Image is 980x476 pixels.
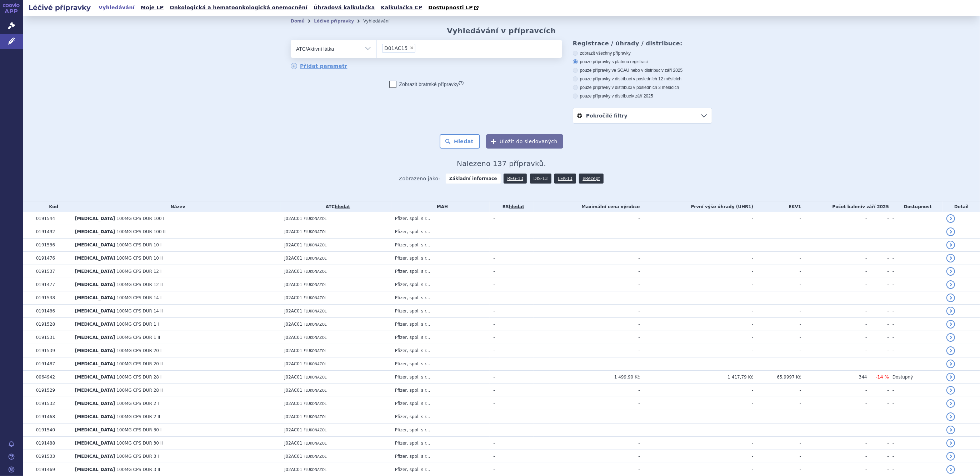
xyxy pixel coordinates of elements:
[509,204,524,209] del: hledat
[573,67,712,73] label: pouze přípravky ve SCAU nebo v distribuci
[946,399,955,408] a: detail
[116,348,161,353] span: 100MG CPS DUR 20 I
[640,265,754,278] td: -
[490,371,533,384] td: -
[391,437,490,450] td: Pfizer, spol. s r...
[534,318,640,331] td: -
[96,3,137,12] a: Vyhledávání
[284,216,302,221] span: J02AC01
[490,424,533,437] td: -
[640,384,754,397] td: -
[486,134,563,149] button: Uložit do sledovaných
[284,282,302,287] span: J02AC01
[946,214,955,223] a: detail
[640,437,754,450] td: -
[32,225,71,239] td: 0191492
[889,291,943,305] td: -
[943,201,980,212] th: Detail
[116,401,159,406] span: 100MG CPS DUR 2 I
[801,410,867,424] td: -
[640,239,754,252] td: -
[391,318,490,331] td: Pfizer, spol. s r...
[534,357,640,371] td: -
[867,357,889,371] td: -
[946,360,955,368] a: detail
[509,204,524,209] a: vyhledávání neobsahuje žádnou platnou referenční skupinu
[490,305,533,318] td: -
[867,397,889,410] td: -
[391,291,490,305] td: Pfizer, spol. s r...
[291,19,305,24] a: Domů
[363,16,399,26] li: Vyhledávání
[304,322,326,326] span: FLUKONAZOL
[889,305,943,318] td: -
[304,389,326,392] span: FLUKONAZOL
[284,269,302,274] span: J02AC01
[304,349,326,353] span: FLUKONAZOL
[75,269,115,274] span: [MEDICAL_DATA]
[640,291,754,305] td: -
[391,212,490,225] td: Pfizer, spol. s r...
[32,331,71,344] td: 0191531
[490,239,533,252] td: -
[753,252,801,265] td: -
[801,291,867,305] td: -
[946,333,955,342] a: detail
[801,212,867,225] td: -
[391,252,490,265] td: Pfizer, spol. s r...
[116,216,164,221] span: 100MG CPS DUR 100 I
[753,357,801,371] td: -
[490,344,533,357] td: -
[314,19,354,24] a: Léčivé přípravky
[640,371,754,384] td: 1 417,79 Kč
[534,424,640,437] td: -
[116,388,163,393] span: 100MG CPS DUR 28 II
[426,3,482,13] a: Dostupnosti LP
[490,410,533,424] td: -
[534,437,640,450] td: -
[391,397,490,410] td: Pfizer, spol. s r...
[946,254,955,262] a: detail
[32,371,71,384] td: 0064942
[391,201,490,212] th: MAH
[946,241,955,249] a: detail
[391,424,490,437] td: Pfizer, spol. s r...
[534,397,640,410] td: -
[116,295,161,300] span: 100MG CPS DUR 14 I
[573,50,712,56] label: zobrazit všechny přípravky
[116,229,165,234] span: 100MG CPS DUR 100 II
[391,357,490,371] td: Pfizer, spol. s r...
[632,94,653,99] span: v září 2025
[391,410,490,424] td: Pfizer, spol. s r...
[391,371,490,384] td: Pfizer, spol. s r...
[867,291,889,305] td: -
[867,305,889,318] td: -
[410,46,414,50] span: ×
[801,344,867,357] td: -
[889,239,943,252] td: -
[284,229,302,234] span: J02AC01
[116,242,161,247] span: 100MG CPS DUR 10 I
[116,335,160,340] span: 100MG CPS DUR 1 II
[867,331,889,344] td: -
[391,384,490,397] td: Pfizer, spol. s r...
[946,227,955,236] a: detail
[640,252,754,265] td: -
[167,3,310,12] a: Onkologická a hematoonkologická onemocnění
[490,291,533,305] td: -
[23,2,96,12] h2: Léčivé přípravky
[534,305,640,318] td: -
[889,397,943,410] td: -
[876,374,889,380] span: -14 %
[640,331,754,344] td: -
[490,384,533,397] td: -
[753,291,801,305] td: -
[490,225,533,239] td: -
[640,410,754,424] td: -
[284,414,302,419] span: J02AC01
[867,265,889,278] td: -
[75,242,115,247] span: [MEDICAL_DATA]
[946,426,955,434] a: detail
[304,256,326,260] span: FLUKONAZOL
[801,424,867,437] td: -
